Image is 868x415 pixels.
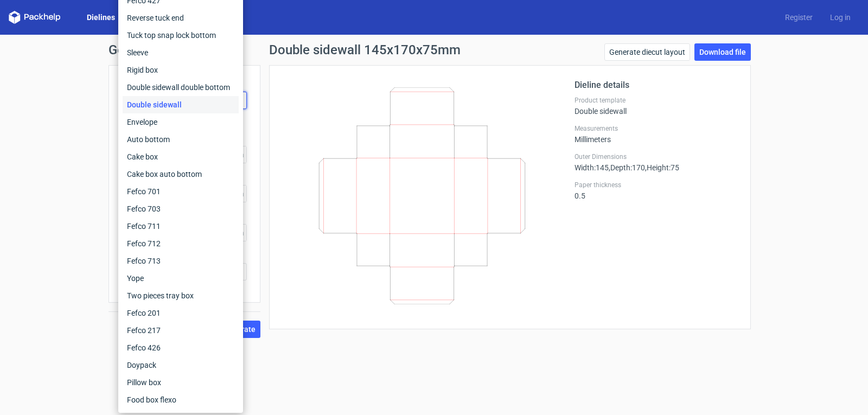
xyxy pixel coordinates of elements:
div: Fefco 426 [123,339,239,356]
div: Yope [123,270,239,287]
label: Outer Dimensions [575,152,737,161]
h1: Generate new dieline [108,43,759,56]
div: Reverse tuck end [123,9,239,27]
div: Tuck top snap lock bottom [123,27,239,44]
div: Fefco 703 [123,200,239,218]
span: , Depth : 170 [609,163,645,172]
div: Cake box [123,148,239,165]
div: 0.5 [575,181,737,200]
div: Fefco 711 [123,218,239,235]
div: Two pieces tray box [123,287,239,304]
label: Paper thickness [575,181,737,189]
a: Register [776,12,821,23]
a: Download file [694,43,751,61]
div: Sleeve [123,44,239,61]
div: Fefco 713 [123,252,239,270]
div: Fefco 217 [123,322,239,339]
label: Product template [575,96,737,105]
div: Rigid box [123,61,239,79]
div: Envelope [123,113,239,131]
h2: Dieline details [575,79,737,92]
div: Doypack [123,356,239,374]
div: Food box flexo [123,391,239,408]
div: Millimeters [575,124,737,144]
div: Fefco 201 [123,304,239,322]
div: Cake box auto bottom [123,165,239,183]
div: Double sidewall [123,96,239,113]
a: Dielines [78,12,124,23]
div: Fefco 701 [123,183,239,200]
label: Measurements [575,124,737,133]
div: Auto bottom [123,131,239,148]
a: Log in [821,12,859,23]
a: Generate diecut layout [604,43,690,61]
span: , Height : 75 [645,163,679,172]
h1: Double sidewall 145x170x75mm [269,43,461,56]
div: Double sidewall [575,96,737,116]
div: Pillow box [123,374,239,391]
div: Double sidewall double bottom [123,79,239,96]
div: Fefco 712 [123,235,239,252]
span: Width : 145 [575,163,609,172]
